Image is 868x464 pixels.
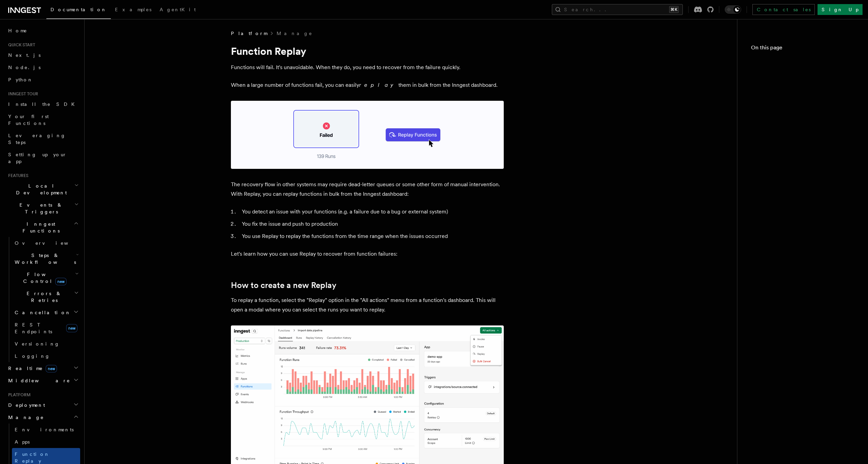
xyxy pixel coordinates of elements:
span: Events & Triggers [5,202,74,215]
a: Logging [12,350,80,362]
span: Versioning [15,341,60,347]
h1: Function Replay [231,45,504,57]
span: Cancellation [12,309,71,316]
p: Let's learn how you can use Replay to recover from function failures: [231,249,504,259]
span: new [55,278,67,285]
button: Search...⌘K [552,4,683,15]
a: Overview [12,237,80,249]
a: Versioning [12,338,80,350]
span: Examples [115,7,151,12]
a: Documentation [46,2,111,19]
span: Flow Control [12,271,75,285]
p: When a large number of functions fail, you can easily them in bulk from the Inngest dashboard. [231,80,504,90]
button: Local Development [5,180,80,199]
button: Realtimenew [5,362,80,374]
span: Quick start [5,42,35,48]
span: Documentation [50,7,107,12]
span: Steps & Workflows [12,252,76,266]
span: AgentKit [160,7,196,12]
span: Platform [231,30,267,37]
button: Middleware [5,374,80,387]
a: Home [5,25,80,37]
span: Features [5,173,28,178]
p: Functions will fail. It's unavoidable. When they do, you need to recover from the failure quickly. [231,63,504,72]
a: Manage [277,30,313,37]
button: Flow Controlnew [12,268,80,287]
button: Manage [5,411,80,423]
span: Overview [15,240,85,246]
a: Your first Functions [5,110,80,129]
span: Inngest tour [5,91,38,97]
a: Next.js [5,49,80,61]
button: Errors & Retries [12,287,80,306]
p: To replay a function, select the "Replay" option in the "All actions" menu from a function's dash... [231,295,504,315]
div: Inngest Functions [5,237,80,362]
button: Steps & Workflows [12,249,80,268]
span: Python [8,77,33,82]
a: Contact sales [752,4,815,15]
em: replay [359,82,398,88]
span: Platform [5,392,31,398]
span: Inngest Functions [5,221,74,234]
img: Relay graphic [231,101,504,169]
span: Leveraging Steps [8,133,66,145]
a: Examples [111,2,156,18]
span: Errors & Retries [12,290,74,304]
kbd: ⌘K [669,6,679,13]
span: Next.js [8,52,41,58]
a: Node.js [5,61,80,74]
span: Logging [15,353,50,359]
span: new [46,365,57,372]
button: Cancellation [12,306,80,319]
span: Your first Functions [8,114,49,126]
span: new [66,324,77,332]
span: Manage [5,414,44,421]
span: Home [8,27,27,34]
a: REST Endpointsnew [12,319,80,338]
h4: On this page [751,44,854,54]
span: Setting up your app [8,152,67,164]
a: Sign Up [818,4,863,15]
span: REST Endpoints [15,322,52,334]
span: Deployment [5,402,45,409]
button: Deployment [5,399,80,411]
span: Install the SDK [8,101,79,107]
li: You use Replay to replay the functions from the time range when the issues occurred [240,231,504,241]
a: Environments [12,423,80,436]
a: Apps [12,436,80,448]
span: Function Replay [15,451,50,464]
span: Local Development [5,182,74,196]
a: Install the SDK [5,98,80,110]
a: AgentKit [156,2,200,18]
span: Realtime [5,365,57,372]
button: Events & Triggers [5,199,80,218]
p: The recovery flow in other systems may require dead-letter queues or some other form of manual in... [231,180,504,199]
a: How to create a new Replay [231,281,336,290]
button: Inngest Functions [5,218,80,237]
span: Environments [15,427,74,432]
span: Apps [15,439,30,445]
a: Python [5,74,80,86]
li: You fix the issue and push to production [240,219,504,229]
span: Middleware [5,377,70,384]
a: Leveraging Steps [5,129,80,148]
li: You detect an issue with your functions (e.g. a failure due to a bug or external system) [240,207,504,217]
button: Toggle dark mode [725,5,741,14]
a: Setting up your app [5,148,80,167]
span: Node.js [8,65,41,70]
